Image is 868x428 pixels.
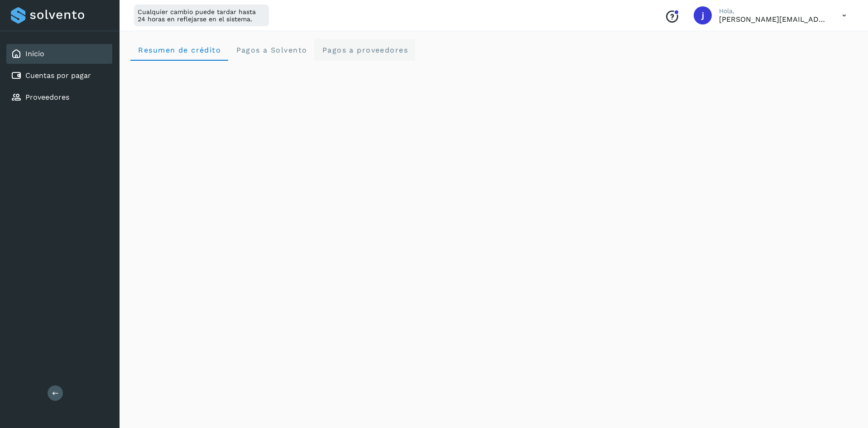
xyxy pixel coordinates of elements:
[719,7,828,15] p: Hola,
[6,87,112,107] div: Proveedores
[25,93,69,101] a: Proveedores
[25,71,91,80] a: Cuentas por pagar
[25,49,44,58] a: Inicio
[235,46,307,54] span: Pagos a Solvento
[719,15,828,24] p: jonathan@99minutos.com
[321,46,408,54] span: Pagos a proveedores
[6,66,112,86] div: Cuentas por pagar
[138,46,221,54] span: Resumen de crédito
[6,44,112,64] div: Inicio
[134,5,269,26] div: Cualquier cambio puede tardar hasta 24 horas en reflejarse en el sistema.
